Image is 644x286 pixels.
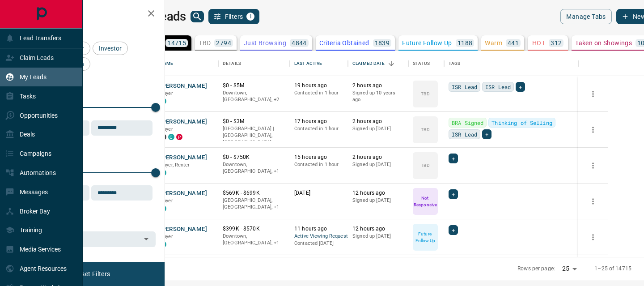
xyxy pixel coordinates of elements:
[413,51,430,76] div: Status
[452,154,455,163] span: +
[586,123,600,137] button: more
[414,195,437,208] p: Not Responsive
[586,195,600,208] button: more
[375,40,390,46] p: 1839
[294,154,343,161] p: 15 hours ago
[160,162,190,168] span: Buyer, Renter
[294,161,343,168] p: Contacted in 1 hour
[208,9,260,24] button: Filters1
[223,82,285,90] p: $0 - $5M
[452,130,477,139] span: ISR Lead
[160,234,173,239] span: Buyer
[352,154,404,161] p: 2 hours ago
[319,40,369,46] p: Criteria Obtained
[292,40,307,46] p: 4844
[516,82,525,92] div: +
[352,233,404,240] p: Signed up [DATE]
[385,57,398,70] button: Sort
[160,189,207,198] button: [PERSON_NAME]
[352,189,404,197] p: 12 hours ago
[160,154,207,162] button: [PERSON_NAME]
[160,198,173,204] span: Buyer
[140,233,153,245] button: Open
[421,162,429,169] p: TBD
[458,40,473,46] p: 1188
[294,118,343,125] p: 17 hours ago
[452,226,455,235] span: +
[294,51,322,76] div: Last Active
[551,40,562,46] p: 312
[532,40,545,46] p: HOT
[352,161,404,168] p: Signed up [DATE]
[402,40,452,46] p: Future Follow Up
[594,265,631,273] p: 1–25 of 14715
[508,40,519,46] p: 441
[449,189,458,199] div: +
[167,40,186,46] p: 14715
[223,189,285,197] p: $569K - $699K
[421,126,429,133] p: TBD
[294,82,343,90] p: 19 hours ago
[160,225,207,234] button: [PERSON_NAME]
[223,233,285,247] p: Toronto
[160,82,207,90] button: [PERSON_NAME]
[216,40,231,46] p: 2794
[575,40,632,46] p: Taken on Showings
[491,118,552,127] span: Thinking of Selling
[29,9,156,20] h2: Filters
[294,125,343,132] p: Contacted in 1 hour
[352,82,404,90] p: 2 hours ago
[160,90,173,96] span: Buyer
[244,40,286,46] p: Just Browsing
[294,233,343,240] span: Active Viewing Request
[485,82,511,91] span: ISR Lead
[449,154,458,163] div: +
[352,90,404,103] p: Signed up 10 years ago
[452,118,483,127] span: BRA Signed
[352,51,385,76] div: Claimed Date
[560,9,611,24] button: Manage Tabs
[294,225,343,233] p: 11 hours ago
[176,134,182,140] div: property.ca
[191,11,204,22] button: search button
[223,161,285,175] p: Toronto
[93,42,128,55] div: Investor
[160,51,174,76] div: Name
[485,130,488,139] span: +
[421,90,429,97] p: TBD
[352,225,404,233] p: 12 hours ago
[218,51,290,76] div: Details
[223,118,285,125] p: $0 - $3M
[68,266,116,282] button: Reset Filters
[223,197,285,211] p: Toronto
[223,154,285,161] p: $0 - $750K
[96,45,125,52] span: Investor
[586,231,600,244] button: more
[199,40,211,46] p: TBD
[223,225,285,233] p: $399K - $570K
[352,125,404,132] p: Signed up [DATE]
[290,51,348,76] div: Last Active
[160,126,173,132] span: Buyer
[517,265,555,273] p: Rows per page:
[352,197,404,204] p: Signed up [DATE]
[519,82,522,91] span: +
[294,240,343,247] p: Contacted [DATE]
[156,51,218,76] div: Name
[352,118,404,125] p: 2 hours ago
[586,87,600,101] button: more
[449,51,461,76] div: Tags
[444,51,578,76] div: Tags
[482,129,491,139] div: +
[452,82,477,91] span: ISR Lead
[223,51,241,76] div: Details
[586,159,600,172] button: more
[414,231,437,244] p: Future Follow Up
[485,40,502,46] p: Warm
[168,134,174,140] div: condos.ca
[223,90,285,103] p: West End, Toronto
[449,225,458,235] div: +
[247,13,254,20] span: 1
[223,125,285,146] p: [GEOGRAPHIC_DATA] | [GEOGRAPHIC_DATA], [GEOGRAPHIC_DATA]
[452,190,455,199] span: +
